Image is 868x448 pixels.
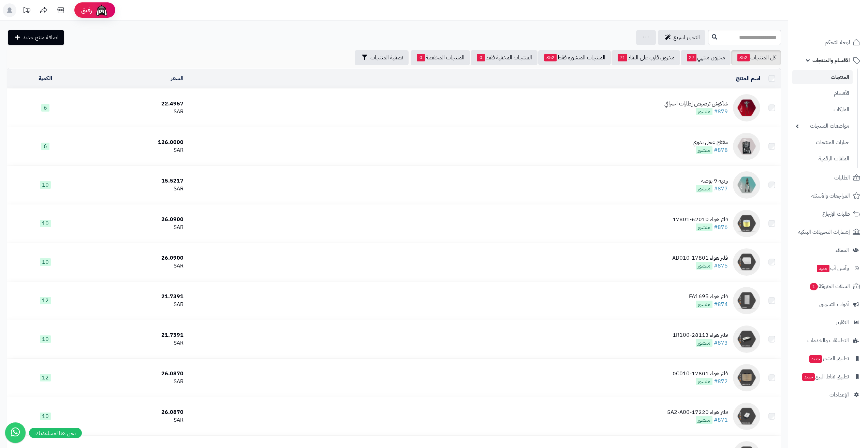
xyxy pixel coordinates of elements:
span: 10 [40,413,51,420]
a: المنتجات [792,70,853,84]
span: تصفية المنتجات [370,54,403,62]
span: منشور [696,339,712,347]
a: اسم المنتج [736,74,760,83]
a: أدوات التسويق [792,296,864,313]
a: العملاء [792,242,864,258]
span: 6 [41,104,49,112]
a: #879 [714,107,728,116]
span: 10 [40,258,51,266]
span: تطبيق المتجر [809,354,849,363]
a: مخزون منتهي27 [681,50,731,65]
span: الطلبات [834,173,850,183]
a: المراجعات والأسئلة [792,188,864,204]
div: 26.0900 [87,216,184,223]
span: أدوات التسويق [819,300,849,309]
span: طلبات الإرجاع [822,209,850,219]
div: زردية 9 بوصة [696,177,728,185]
a: مواصفات المنتجات [792,119,853,133]
span: 0 [417,54,425,61]
a: #875 [714,262,728,270]
span: 10 [40,181,51,189]
span: وآتس آب [816,263,849,273]
a: مخزون قارب على النفاذ71 [612,50,680,65]
div: فلتر هواء 17801-0C010 [673,370,728,378]
a: المنتجات المخفية فقط0 [471,50,538,65]
span: 12 [40,374,51,381]
div: فلتر هواء FA1695 [689,293,728,301]
span: السلات المتروكة [809,281,850,291]
a: المنتجات المخفضة0 [411,50,470,65]
div: 26.0870 [87,370,184,378]
span: 10 [40,220,51,227]
span: منشور [696,146,712,154]
a: كل المنتجات352 [731,50,781,65]
span: الأقسام والمنتجات [812,56,850,65]
img: زردية 9 بوصة [733,171,760,199]
span: 352 [737,54,750,61]
a: التقارير [792,314,864,331]
div: 15.5217 [87,177,184,185]
a: #871 [714,416,728,424]
div: SAR [87,378,184,386]
a: طلبات الإرجاع [792,206,864,222]
div: فلتر هواء 62010-17801 [673,216,728,223]
span: 6 [41,143,49,150]
a: #877 [714,185,728,193]
a: الماركات [792,102,853,117]
a: خيارات المنتجات [792,135,853,150]
div: SAR [87,339,184,347]
span: منشور [696,301,712,308]
span: الإعدادات [829,390,849,400]
div: SAR [87,223,184,231]
a: وآتس آبجديد [792,260,864,276]
a: الملفات الرقمية [792,151,853,166]
div: SAR [87,416,184,424]
div: SAR [87,262,184,270]
div: فلتر هواء AD010-17801 [672,254,728,262]
div: 22.4957 [87,100,184,108]
a: #873 [714,339,728,347]
img: فلتر هواء 17220-5A2-A00 [733,403,760,430]
a: الطلبات [792,170,864,186]
a: التحرير لسريع [658,30,705,45]
a: التطبيقات والخدمات [792,332,864,349]
div: SAR [87,108,184,116]
div: 26.0900 [87,254,184,262]
a: السلات المتروكة1 [792,278,864,294]
a: #874 [714,300,728,308]
img: فلتر هواء 17801-0C010 [733,364,760,391]
a: #878 [714,146,728,154]
span: 0 [477,54,485,61]
a: لوحة التحكم [792,34,864,50]
span: رفيق [81,6,92,14]
a: الإعدادات [792,387,864,403]
a: إشعارات التحويلات البنكية [792,224,864,240]
span: 27 [687,54,696,61]
div: SAR [87,185,184,193]
a: الأقسام [792,86,853,101]
img: فلتر هواء AD010-17801 [733,248,760,276]
img: فلتر هواء 62010-17801 [733,210,760,237]
div: مفتاح عجل يدوي [693,139,728,146]
span: التطبيقات والخدمات [807,336,849,345]
span: تطبيق نقاط البيع [801,372,849,381]
span: 10 [40,335,51,343]
span: 71 [618,54,627,61]
span: منشور [696,262,712,270]
span: جديد [809,355,822,363]
span: 12 [40,297,51,304]
img: ai-face.png [95,3,108,17]
span: إشعارات التحويلات البنكية [798,227,850,237]
div: فلتر هواء 28113-1R100 [673,331,728,339]
span: منشور [696,378,712,385]
span: جديد [817,265,829,272]
span: 1 [810,283,818,290]
img: شاكوش ترصيص إطارات احترافي [733,94,760,121]
img: مفتاح عجل يدوي [733,133,760,160]
a: الكمية [39,74,52,83]
div: SAR [87,146,184,154]
div: 21.7391 [87,293,184,301]
span: اضافة منتج جديد [23,33,59,42]
span: التحرير لسريع [674,33,700,42]
img: فلتر هواء 28113-1R100 [733,326,760,353]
